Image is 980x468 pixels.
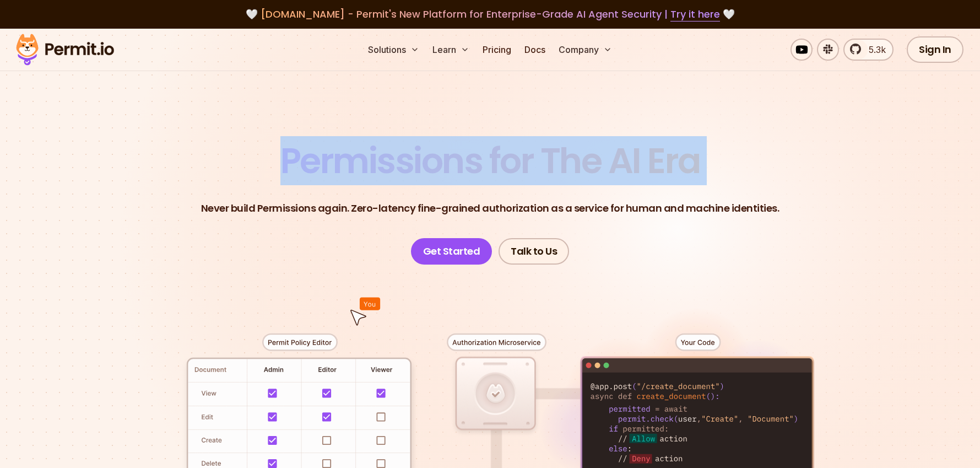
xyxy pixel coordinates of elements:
a: Get Started [411,238,492,265]
div: 🤍 🤍 [26,7,954,22]
a: Docs [520,39,550,61]
p: Never build Permissions again. Zero-latency fine-grained authorization as a service for human and... [201,201,779,216]
span: Permissions for The AI Era [280,136,700,185]
button: Company [554,39,616,61]
button: Solutions [364,39,424,61]
span: 5.3k [862,43,886,56]
span: [DOMAIN_NAME] - Permit's New Platform for Enterprise-Grade AI Agent Security | [261,7,720,21]
a: Talk to Us [499,238,569,265]
a: 5.3k [843,39,894,61]
button: Learn [428,39,474,61]
a: Pricing [478,39,516,61]
a: Sign In [907,36,963,63]
a: Try it here [670,7,720,21]
img: Permit logo [11,31,119,68]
